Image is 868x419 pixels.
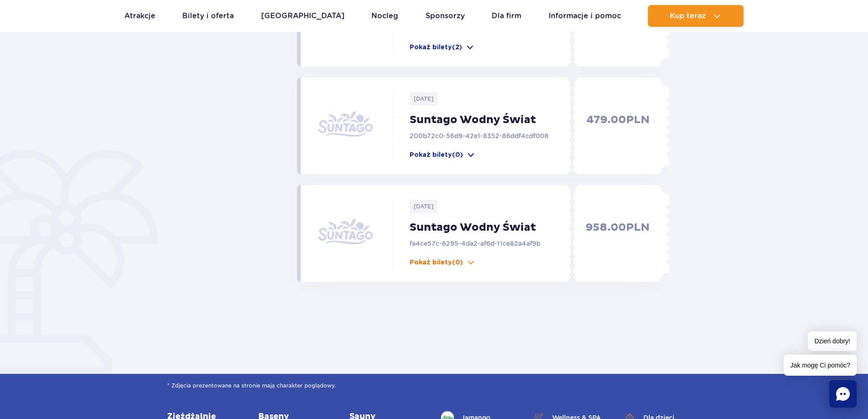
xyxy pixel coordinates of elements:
a: Atrakcje [124,5,155,27]
p: Suntago Wodny Świat [410,113,577,127]
p: 200b72c0-56d9-42e1-8352-86ddf4cdf008 [410,131,577,140]
button: Kup teraz [648,5,744,27]
p: 479.00 PLN [577,113,650,160]
a: Dla firm [492,5,521,27]
a: [GEOGRAPHIC_DATA] [261,5,344,27]
span: * Zdjęcia prezentowane na stronie mają charakter poglądowy. [167,381,701,390]
p: [DATE] [410,92,437,106]
div: Chat [829,380,857,408]
a: Informacje i pomoc [549,5,621,27]
button: Pokaż bilety(2) [410,43,475,52]
span: Jak mogę Ci pomóc? [784,355,857,376]
a: Bilety i oferta [182,5,234,27]
span: Kup teraz [670,12,706,20]
p: Pokaż bilety (0) [410,150,463,160]
p: fa4ce57c-6295-4da2-af6d-11ce82a4af9b [410,239,577,248]
button: Pokaż bilety(0) [410,258,476,267]
p: Pokaż bilety (2) [410,43,462,52]
a: Nocleg [371,5,398,27]
p: [DATE] [410,200,437,213]
p: Suntago Wodny Świat [410,221,577,234]
a: Sponsorzy [426,5,465,27]
span: Dzień dobry! [808,331,857,351]
img: suntago [318,207,373,262]
img: suntago [318,99,373,154]
p: 958.00 PLN [577,221,650,267]
button: Pokaż bilety(0) [410,150,476,160]
p: Pokaż bilety (0) [410,258,463,267]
